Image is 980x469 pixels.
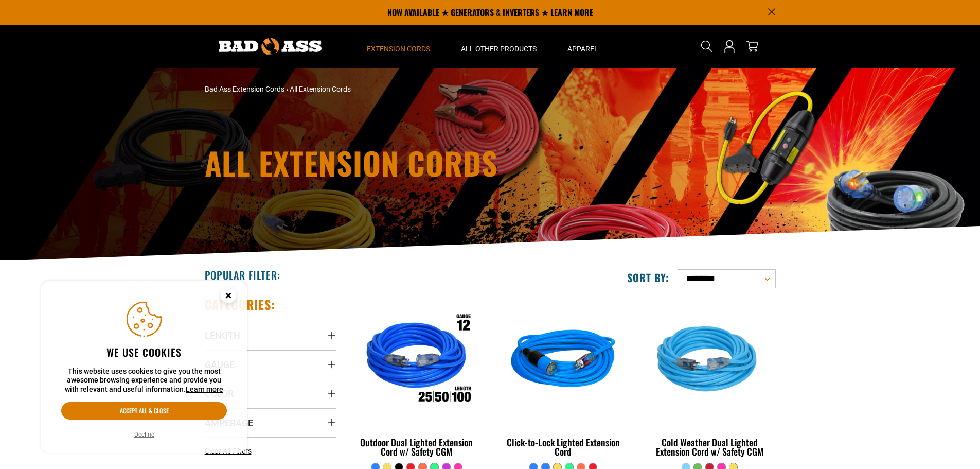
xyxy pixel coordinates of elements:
[205,147,580,178] h1: All Extension Cords
[352,302,482,420] img: Outdoor Dual Lighted Extension Cord w/ Safety CGM
[61,402,227,420] button: Accept all & close
[290,85,351,93] span: All Extension Cords
[351,438,483,456] div: Outdoor Dual Lighted Extension Cord w/ Safety CGM
[219,38,322,55] img: Bad Ass Extension Cords
[41,281,247,453] aside: Cookie Consent
[627,271,669,284] label: Sort by:
[286,85,288,93] span: ›
[567,44,598,54] span: Apparel
[645,302,775,420] img: Light Blue
[205,379,336,408] summary: Color
[131,429,157,440] button: Decline
[205,268,280,282] h2: Popular Filter:
[497,297,629,462] a: blue Click-to-Lock Lighted Extension Cord
[205,350,336,379] summary: Gauge
[367,44,430,54] span: Extension Cords
[446,25,552,68] summary: All Other Products
[186,385,223,393] a: Learn more
[61,367,227,394] p: This website uses cookies to give you the most awesome browsing experience and provide you with r...
[205,408,336,437] summary: Amperage
[644,438,775,456] div: Cold Weather Dual Lighted Extension Cord w/ Safety CGM
[61,345,227,359] h2: We use cookies
[552,25,614,68] summary: Apparel
[461,44,537,54] span: All Other Products
[205,85,284,93] a: Bad Ass Extension Cords
[205,84,580,95] nav: breadcrumbs
[205,321,336,350] summary: Length
[351,25,446,68] summary: Extension Cords
[644,297,775,462] a: Light Blue Cold Weather Dual Lighted Extension Cord w/ Safety CGM
[498,302,628,420] img: blue
[497,438,629,456] div: Click-to-Lock Lighted Extension Cord
[351,297,483,462] a: Outdoor Dual Lighted Extension Cord w/ Safety CGM Outdoor Dual Lighted Extension Cord w/ Safety CGM
[205,447,252,455] span: Clear All Filters
[699,38,715,55] summary: Search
